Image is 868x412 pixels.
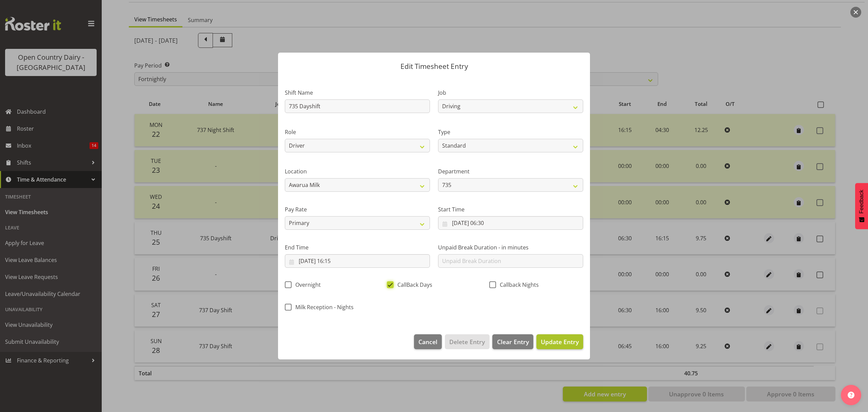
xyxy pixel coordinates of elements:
span: Milk Reception - Nights [292,304,354,311]
input: Unpaid Break Duration [438,254,583,268]
span: Overnight [292,281,321,288]
span: Clear Entry [497,337,529,346]
button: Clear Entry [492,334,533,349]
button: Delete Entry [445,334,489,349]
button: Update Entry [536,334,583,349]
p: Edit Timesheet Entry [285,63,583,70]
button: Feedback - Show survey [855,183,868,229]
label: Shift Name [285,89,430,97]
img: help-xxl-2.png [848,392,854,398]
label: Department [438,167,583,175]
span: Cancel [418,337,437,346]
label: Start Time [438,205,583,213]
label: Role [285,128,430,136]
span: Callback Nights [496,281,539,288]
label: Unpaid Break Duration - in minutes [438,243,583,251]
input: Shift Name [285,99,430,113]
label: Type [438,128,583,136]
input: Click to select... [438,216,583,230]
input: Click to select... [285,254,430,268]
label: Job [438,89,583,97]
label: Location [285,167,430,175]
label: Pay Rate [285,205,430,213]
span: Delete Entry [449,337,485,346]
label: End Time [285,243,430,251]
span: CallBack Days [394,281,432,288]
button: Cancel [414,334,442,349]
span: Update Entry [541,338,579,346]
span: Feedback [859,190,865,213]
